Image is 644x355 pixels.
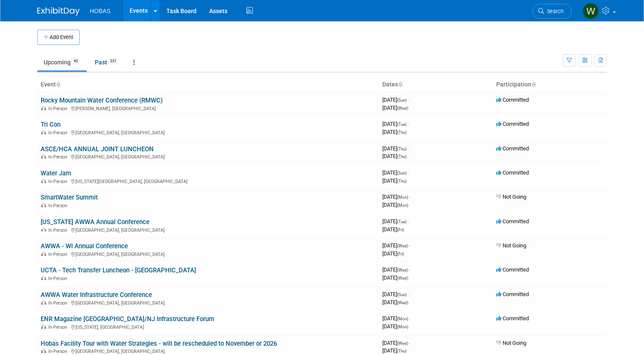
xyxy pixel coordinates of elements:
span: Not Going [496,242,526,249]
span: (Sun) [397,171,406,175]
span: Search [544,8,564,14]
a: Search [533,4,572,19]
span: In-Person [48,276,70,281]
img: In-Person Event [41,300,46,305]
span: - [409,340,411,346]
div: [GEOGRAPHIC_DATA], [GEOGRAPHIC_DATA] [41,226,376,233]
span: [DATE] [382,299,408,305]
span: In-Person [48,154,70,160]
span: (Fri) [397,227,404,232]
span: (Wed) [397,106,408,111]
span: In-Person [48,179,70,184]
span: (Tue) [397,122,406,127]
img: In-Person Event [41,106,46,110]
span: In-Person [48,203,70,208]
span: [DATE] [382,97,409,103]
img: In-Person Event [41,179,46,183]
span: (Thu) [397,179,406,183]
span: In-Person [48,227,70,233]
th: Event [37,78,379,92]
span: Committed [496,121,529,127]
span: Committed [496,97,529,103]
span: - [409,242,411,249]
a: Tri Con [41,121,61,128]
span: In-Person [48,300,70,306]
span: [DATE] [382,315,411,322]
span: (Mon) [397,316,408,321]
span: [DATE] [382,275,408,281]
span: 231 [108,58,119,64]
span: [DATE] [382,242,411,249]
div: [GEOGRAPHIC_DATA], [GEOGRAPHIC_DATA] [41,129,376,136]
span: [DATE] [382,323,408,330]
a: Water Jam [41,169,71,177]
span: 43 [71,58,80,64]
th: Dates [379,78,493,92]
div: [US_STATE], [GEOGRAPHIC_DATA] [41,323,376,330]
span: In-Person [48,252,70,257]
span: [DATE] [382,169,409,176]
a: SmartWater Summit [41,194,98,201]
a: AWWA - WI Annual Conference [41,242,128,250]
a: Hobas Facility Tour with Water Strategies - will be rescheduled to November or 2026 [41,340,277,347]
span: [DATE] [382,250,404,257]
span: [DATE] [382,266,411,273]
span: HOBAS [90,8,111,14]
span: [DATE] [382,145,409,152]
div: [GEOGRAPHIC_DATA], [GEOGRAPHIC_DATA] [41,153,376,160]
span: [DATE] [382,194,411,200]
span: (Wed) [397,268,408,272]
img: In-Person Event [41,203,46,207]
span: (Tue) [397,219,406,224]
span: (Thu) [397,147,406,151]
span: (Mon) [397,195,408,200]
span: (Sun) [397,98,406,103]
span: (Fri) [397,252,404,256]
a: Past231 [88,54,125,70]
img: In-Person Event [41,324,46,329]
span: (Sun) [397,292,406,297]
span: - [409,266,411,273]
div: [GEOGRAPHIC_DATA], [GEOGRAPHIC_DATA] [41,347,376,354]
span: [DATE] [382,177,406,184]
span: [DATE] [382,291,409,297]
span: (Wed) [397,341,408,346]
span: (Thu) [397,154,406,159]
a: UCTA - Tech Transfer Luncheon - [GEOGRAPHIC_DATA] [41,266,196,274]
a: [US_STATE] AWWA Annual Conference [41,218,149,226]
span: Committed [496,145,529,152]
span: In-Person [48,130,70,136]
div: [GEOGRAPHIC_DATA], [GEOGRAPHIC_DATA] [41,250,376,257]
img: In-Person Event [41,349,46,353]
span: Not Going [496,340,526,346]
span: [DATE] [382,340,411,346]
span: Not Going [496,194,526,200]
span: (Mon) [397,203,408,208]
img: In-Person Event [41,252,46,256]
div: [US_STATE][GEOGRAPHIC_DATA], [GEOGRAPHIC_DATA] [41,177,376,184]
span: In-Person [48,106,70,111]
span: [DATE] [382,105,408,111]
span: (Thu) [397,130,406,135]
span: (Wed) [397,244,408,248]
span: [DATE] [382,226,404,233]
button: Add Event [37,30,80,45]
span: Committed [496,169,529,176]
span: (Wed) [397,300,408,305]
div: [GEOGRAPHIC_DATA], [GEOGRAPHIC_DATA] [41,299,376,306]
span: [DATE] [382,129,406,135]
img: Will Stafford [583,3,599,19]
span: [DATE] [382,121,409,127]
span: [DATE] [382,218,409,225]
span: (Wed) [397,276,408,280]
img: ExhibitDay [37,7,80,16]
span: - [408,97,409,103]
a: Sort by Event Name [56,81,60,88]
a: Upcoming43 [37,54,87,70]
span: - [409,315,411,322]
span: [DATE] [382,153,406,159]
a: AWWA Water Infrastructure Conference [41,291,152,299]
span: - [408,121,409,127]
span: - [409,194,411,200]
span: Committed [496,218,529,225]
